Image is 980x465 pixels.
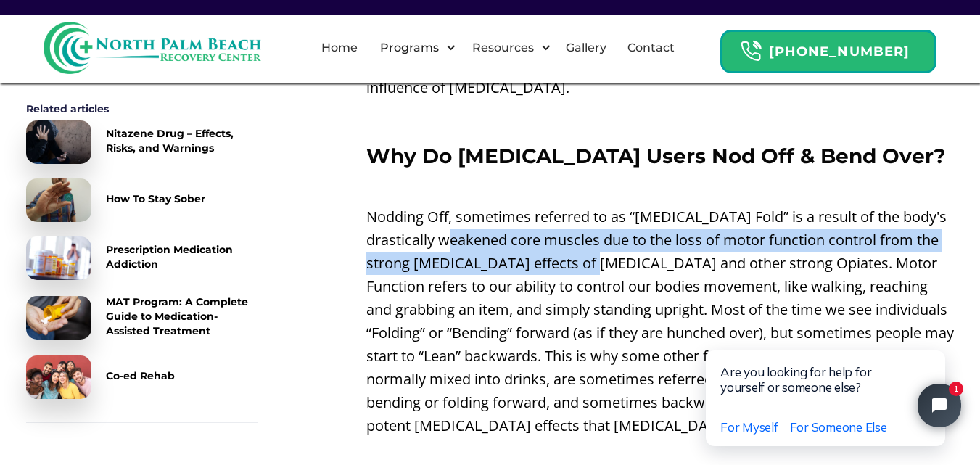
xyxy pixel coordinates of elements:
[106,295,258,338] div: MAT Program: A Complete Guide to Medication-Assisted Treatment
[106,369,175,383] div: Co-ed Rehab
[376,39,442,57] div: Programs
[26,295,258,341] a: MAT Program: A Complete Guide to Medication-Assisted Treatment
[557,25,615,71] a: Gallery
[366,175,955,198] p: ‍
[469,39,538,57] div: Resources
[26,355,258,399] a: Co-ed Rehab
[619,25,683,71] a: Contact
[366,107,955,130] p: ‍
[313,25,366,71] a: Home
[26,120,258,164] a: Nitazene Drug – Effects, Risks, and Warnings
[769,44,910,59] strong: [PHONE_NUMBER]
[106,126,258,155] div: Nitazene Drug – Effects, Risks, and Warnings
[106,242,258,271] div: Prescription Medication Addiction
[675,304,980,465] iframe: Tidio Chat
[26,236,258,280] a: Prescription Medication Addiction
[366,144,945,168] strong: Why Do [MEDICAL_DATA] Users Nod Off & Bend Over?
[460,25,555,71] div: Resources
[26,102,258,116] div: Related articles
[368,25,460,71] div: Programs
[366,205,955,437] p: Nodding Off, sometimes referred to as “[MEDICAL_DATA] Fold” is a result of the body's drastically...
[740,40,762,62] img: Header Calendar Icons
[720,22,936,73] a: Header Calendar Icons[PHONE_NUMBER]
[106,192,205,206] div: How To Stay Sober
[26,178,258,222] a: How To Stay Sober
